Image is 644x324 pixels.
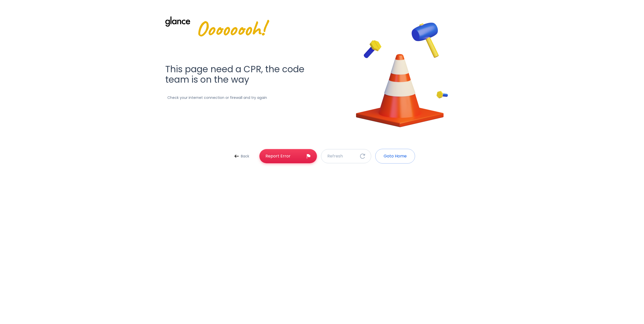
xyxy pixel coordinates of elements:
[229,152,255,161] a: Back
[327,153,343,159] p: Refresh
[384,153,407,159] p: Goto Home
[165,64,319,85] h1: This page need a CPR, the code team is on the way
[332,5,472,146] img: error-image-6AFcYm1f.png
[196,16,265,48] span: Oooooooh!
[265,153,291,159] p: Report Error
[375,149,415,164] button: Goto Home
[165,95,267,100] p: Check your internet connection or firewall and try again
[321,149,371,163] button: Refresh
[241,154,249,159] p: Back
[259,149,317,163] a: Report Error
